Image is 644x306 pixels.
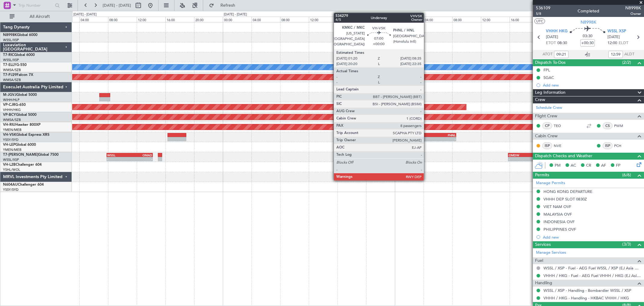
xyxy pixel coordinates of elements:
div: 12:00 [481,17,510,22]
div: 04:00 [252,17,280,22]
span: All Aircraft [16,15,64,19]
span: T7-PJ29 [3,73,17,77]
a: WSSL / XSP - Handling - Bombardier WSSL / XSP [543,288,631,293]
div: OMDW [509,153,534,157]
a: VHHH / HKG - Handling - HKBAC VHHH / HKG [543,295,629,301]
input: --:-- [554,51,569,58]
div: - [405,137,430,141]
div: [DATE] - [DATE] [224,12,247,17]
a: T7-[PERSON_NAME]Global 7500 [3,153,59,157]
a: VHHH / HKG - Fuel - AEG Fuel VHHH / HKG (EJ Asia Only) [543,273,641,278]
div: ISP [603,142,613,149]
a: TEO [554,123,567,129]
span: N8998K [581,19,596,25]
a: NVE [554,143,567,148]
div: 12:00 [137,17,165,22]
a: T7-ELLYG-550 [3,63,27,67]
div: 20:00 [194,17,223,22]
div: 16:00 [510,17,538,22]
span: VH-LEP [3,143,15,147]
div: HONG KONG DEPARTURE [543,189,592,194]
div: [DATE] - [DATE] [396,12,419,17]
span: N604AU [3,183,18,187]
a: WMSA/SZB [3,68,21,72]
a: N8998KGlobal 6000 [3,33,37,37]
span: VP-BCY [3,113,16,117]
span: Leg Information [535,89,566,96]
span: Cabin Crew [535,133,558,140]
div: Completed [578,8,599,15]
div: 04:00 [79,17,108,22]
span: ALDT [624,51,634,57]
span: VH-RIU [3,123,15,127]
div: 08:00 [452,17,481,22]
span: VP-CJR [3,103,15,107]
div: Add new [543,235,641,240]
a: VP-BCYGlobal 5000 [3,113,37,117]
span: N8998K [625,5,641,11]
div: 04:00 [424,17,452,22]
a: WSSL/XSP [3,38,19,42]
span: [DATE] [607,34,620,40]
a: T7-PJ29Falcon 7X [3,73,33,77]
div: MALAYSIA OVF [543,212,572,217]
a: T7-RICGlobal 6000 [3,53,35,57]
span: WSSL XSP [607,28,626,34]
a: YSHL/WOL [3,168,20,172]
span: T7-[PERSON_NAME] [3,153,38,157]
a: Manage Services [536,250,566,256]
a: VH-VSKGlobal Express XRS [3,133,50,137]
span: Refresh [215,3,241,8]
a: YMEN/MEB [3,128,21,132]
div: - [130,157,152,161]
a: WSSL/XSP [3,158,19,162]
div: 08:00 [108,17,137,22]
a: WSSL/XSP [3,58,19,62]
span: Handling [535,280,552,287]
span: VHHH HKG [546,28,568,34]
span: 12:00 [607,40,617,46]
div: WSSL [107,153,130,157]
div: FPL [543,67,550,73]
span: Flight Crew [535,113,557,120]
span: ETOT [546,40,556,46]
a: YSSY/SYD [3,187,18,192]
div: KMKC [405,133,430,137]
span: 5/8 [536,11,550,16]
span: (6/6) [622,172,631,178]
div: VIET NAM OVF [543,204,571,209]
span: Fuel [535,257,543,264]
span: ATOT [543,51,553,57]
input: Trip Number [18,1,53,10]
button: All Aircraft [7,12,66,21]
span: 536109 [536,5,550,11]
span: Owner [625,11,641,16]
a: WSSL / XSP - Fuel - AEG Fuel WSSL / XSP (EJ Asia Only) [543,265,641,271]
div: 08:00 [280,17,309,22]
span: Services [535,241,551,248]
div: [DATE] - [DATE] [73,12,97,17]
div: - [430,137,456,141]
div: INDONESIA OVF [543,219,575,224]
div: 16:00 [165,17,194,22]
div: OMAD [130,153,152,157]
div: SGAC [543,75,554,80]
div: 16:00 [338,17,366,22]
span: VH-VSK [3,133,16,137]
a: Manage Permits [536,180,565,186]
div: CP [542,122,552,129]
a: Schedule Crew [536,105,562,111]
div: 20:00 [366,17,395,22]
div: VHHH DEP SLOT 0830Z [543,197,587,202]
span: CR [586,163,591,169]
span: Dispatch Checks and Weather [535,153,592,160]
span: 08:30 [557,40,567,46]
span: ELDT [619,40,628,46]
span: PM [555,163,561,169]
a: VH-L2BChallenger 604 [3,163,42,167]
span: M-JGVJ [3,93,16,97]
span: AC [571,163,576,169]
a: VH-RIUHawker 800XP [3,123,40,127]
span: T7-RIC [3,53,14,57]
div: 00:00 [395,17,424,22]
